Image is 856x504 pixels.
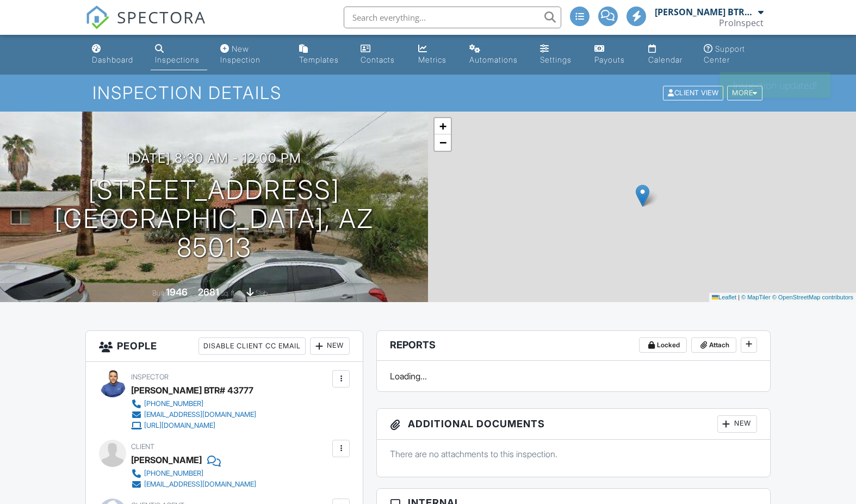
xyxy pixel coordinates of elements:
[414,39,456,70] a: Metrics
[469,55,518,64] div: Automations
[699,39,768,70] a: Support Center
[144,480,256,489] div: [EMAIL_ADDRESS][DOMAIN_NAME]
[131,442,154,451] span: Client
[590,39,635,70] a: Payouts
[166,286,188,298] div: 1946
[738,294,740,300] span: |
[152,289,164,297] span: Built
[310,337,350,355] div: New
[131,468,256,479] a: [PHONE_NUMBER]
[435,118,451,134] a: Zoom in
[717,415,757,433] div: New
[435,134,451,151] a: Zoom out
[377,409,770,440] h3: Additional Documents
[131,409,256,420] a: [EMAIL_ADDRESS][DOMAIN_NAME]
[144,469,203,478] div: [PHONE_NUMBER]
[151,39,208,70] a: Inspections
[439,136,446,149] span: −
[220,44,260,64] div: New Inspection
[131,398,256,409] a: [PHONE_NUMBER]
[644,39,691,70] a: Calendar
[299,55,339,64] div: Templates
[418,55,446,64] div: Metrics
[465,39,527,70] a: Automations (Advanced)
[655,7,755,17] div: [PERSON_NAME] BTR# 43777
[117,5,206,28] span: SPECTORA
[131,382,253,398] div: [PERSON_NAME] BTR# 43777
[92,83,764,102] h1: Inspection Details
[439,119,446,133] span: +
[536,39,581,70] a: Settings
[712,294,736,300] a: Leaflet
[719,72,830,98] div: Inspection updated!
[256,289,268,297] span: slab
[344,7,561,28] input: Search everything...
[17,176,411,262] h1: [STREET_ADDRESS] [GEOGRAPHIC_DATA], AZ 85013
[594,55,625,64] div: Payouts
[727,86,762,101] div: More
[131,420,256,431] a: [URL][DOMAIN_NAME]
[540,55,572,64] div: Settings
[221,289,236,297] span: sq. ft.
[131,373,169,381] span: Inspector
[648,55,683,64] div: Calendar
[663,86,723,101] div: Client View
[85,15,206,38] a: SPECTORA
[88,39,141,70] a: Dashboard
[85,5,109,29] img: The Best Home Inspection Software - Spectora
[390,448,757,460] p: There are no attachments to this inspection.
[356,39,405,70] a: Contacts
[127,151,301,165] h3: [DATE] 8:30 am - 12:00 pm
[636,185,649,207] img: Marker
[144,399,203,408] div: [PHONE_NUMBER]
[719,17,764,28] div: ProInspect
[662,88,726,96] a: Client View
[86,331,363,362] h3: People
[295,39,348,70] a: Templates
[131,479,256,490] a: [EMAIL_ADDRESS][DOMAIN_NAME]
[144,421,215,430] div: [URL][DOMAIN_NAME]
[92,55,133,64] div: Dashboard
[199,337,306,355] div: Disable Client CC Email
[131,452,202,468] div: [PERSON_NAME]
[361,55,395,64] div: Contacts
[144,410,256,419] div: [EMAIL_ADDRESS][DOMAIN_NAME]
[155,55,200,64] div: Inspections
[198,286,219,298] div: 2681
[704,44,745,64] div: Support Center
[741,294,771,300] a: © MapTiler
[216,39,286,70] a: New Inspection
[772,294,853,300] a: © OpenStreetMap contributors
